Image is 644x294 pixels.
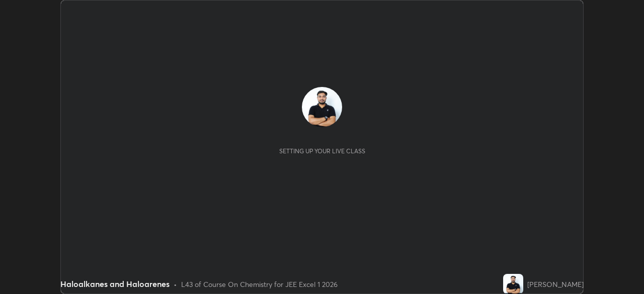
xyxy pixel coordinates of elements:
div: Setting up your live class [279,147,365,155]
img: 6ceccd1d69684b2a9b2e6d3e9d241e6d.jpg [302,87,342,127]
div: Haloalkanes and Haloarenes [60,278,170,290]
div: • [174,279,177,289]
img: 6ceccd1d69684b2a9b2e6d3e9d241e6d.jpg [503,274,523,294]
div: [PERSON_NAME] [527,279,584,289]
div: L43 of Course On Chemistry for JEE Excel 1 2026 [181,279,338,289]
